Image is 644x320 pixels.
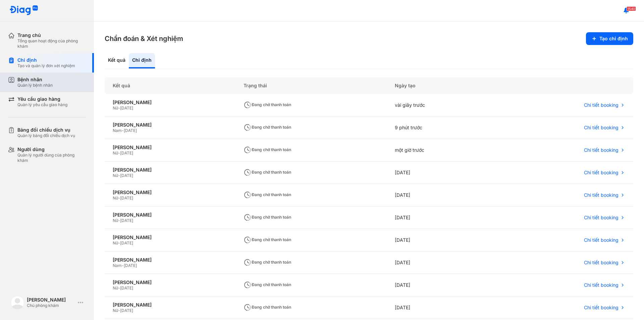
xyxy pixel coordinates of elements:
[17,38,86,49] div: Tổng quan hoạt động của phòng khám
[244,125,291,130] span: Đang chờ thanh toán
[122,263,124,268] span: -
[17,133,75,138] div: Quản lý bảng đối chiếu dịch vụ
[120,195,133,200] span: [DATE]
[9,5,38,16] img: logo
[105,77,235,94] div: Kết quả
[118,195,120,200] span: -
[120,240,133,245] span: [DATE]
[124,263,137,268] span: [DATE]
[113,263,122,268] span: Nam
[387,184,497,207] div: [DATE]
[17,102,67,107] div: Quản lý yêu cầu giao hàng
[118,308,120,313] span: -
[584,102,619,108] span: Chi tiết booking
[244,147,291,152] span: Đang chờ thanh toán
[113,279,227,285] div: [PERSON_NAME]
[387,229,497,252] div: [DATE]
[584,192,619,198] span: Chi tiết booking
[113,150,118,155] span: Nữ
[387,274,497,296] div: [DATE]
[584,170,619,176] span: Chi tiết booking
[235,77,387,94] div: Trạng thái
[118,285,120,290] span: -
[113,128,122,133] span: Nam
[113,302,227,308] div: [PERSON_NAME]
[586,32,633,45] button: Tạo chỉ định
[113,240,118,245] span: Nữ
[387,252,497,274] div: [DATE]
[17,63,75,68] div: Tạo và quản lý đơn xét nghiệm
[584,147,619,153] span: Chi tiết booking
[387,117,497,139] div: 9 phút trước
[584,260,619,266] span: Chi tiết booking
[17,96,67,102] div: Yêu cầu giao hàng
[584,305,619,311] span: Chi tiết booking
[118,150,120,155] span: -
[113,105,118,110] span: Nữ
[113,285,118,290] span: Nữ
[17,127,75,133] div: Bảng đối chiếu dịch vụ
[129,53,155,68] div: Chỉ định
[120,218,133,223] span: [DATE]
[118,105,120,110] span: -
[244,305,291,310] span: Đang chờ thanh toán
[584,282,619,288] span: Chi tiết booking
[113,173,118,178] span: Nữ
[120,150,133,155] span: [DATE]
[113,167,227,173] div: [PERSON_NAME]
[387,139,497,162] div: một giờ trước
[113,144,227,150] div: [PERSON_NAME]
[118,173,120,178] span: -
[11,296,24,309] img: logo
[118,218,120,223] span: -
[118,240,120,245] span: -
[387,77,497,94] div: Ngày tạo
[17,83,53,88] div: Quản lý bệnh nhân
[17,57,75,63] div: Chỉ định
[387,94,497,117] div: vài giây trước
[387,162,497,184] div: [DATE]
[27,303,75,308] div: Chủ phòng khám
[105,53,129,68] div: Kết quả
[244,282,291,287] span: Đang chờ thanh toán
[17,152,86,163] div: Quản lý người dùng của phòng khám
[113,218,118,223] span: Nữ
[387,207,497,229] div: [DATE]
[627,6,636,11] span: 1540
[120,105,133,110] span: [DATE]
[244,192,291,197] span: Đang chờ thanh toán
[120,173,133,178] span: [DATE]
[584,237,619,243] span: Chi tiết booking
[113,257,227,263] div: [PERSON_NAME]
[244,215,291,220] span: Đang chờ thanh toán
[584,125,619,131] span: Chi tiết booking
[27,297,75,303] div: [PERSON_NAME]
[122,128,124,133] span: -
[244,237,291,242] span: Đang chờ thanh toán
[113,234,227,240] div: [PERSON_NAME]
[113,99,227,105] div: [PERSON_NAME]
[387,296,497,319] div: [DATE]
[124,128,137,133] span: [DATE]
[244,170,291,175] span: Đang chờ thanh toán
[113,189,227,195] div: [PERSON_NAME]
[17,146,86,152] div: Người dùng
[244,102,291,107] span: Đang chờ thanh toán
[120,285,133,290] span: [DATE]
[113,122,227,128] div: [PERSON_NAME]
[244,260,291,265] span: Đang chờ thanh toán
[17,77,53,83] div: Bệnh nhân
[113,195,118,200] span: Nữ
[113,308,118,313] span: Nữ
[120,308,133,313] span: [DATE]
[584,215,619,221] span: Chi tiết booking
[105,34,183,43] h3: Chẩn đoán & Xét nghiệm
[17,32,86,38] div: Trang chủ
[113,212,227,218] div: [PERSON_NAME]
